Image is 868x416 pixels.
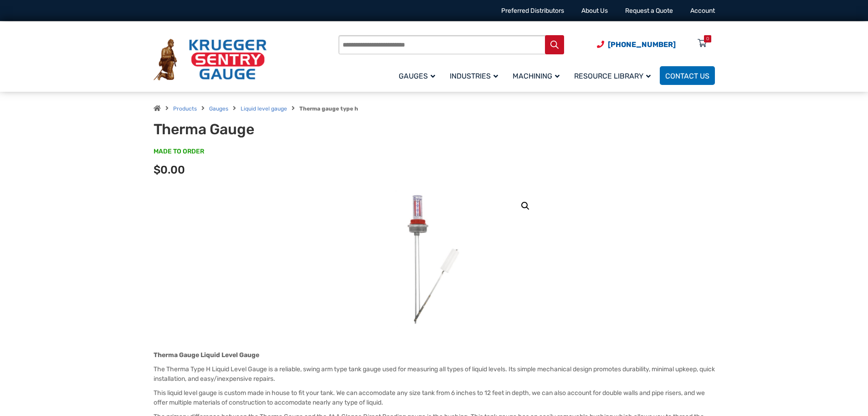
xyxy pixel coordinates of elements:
a: Machining [507,65,569,86]
h1: Therma Gauge [154,121,378,138]
strong: Therma gauge type h [299,105,358,112]
a: Gauges [393,65,444,86]
a: Resource Library [569,65,660,86]
a: Industries [444,65,507,86]
strong: Therma Gauge Liquid Level Gauge [154,351,259,359]
p: The Therma Type H Liquid Level Gauge is a reliable, swing arm type tank gauge used for measuring ... [154,364,715,384]
a: Phone Number (920) 434-8860 [597,39,676,50]
a: Account [690,7,715,15]
div: 0 [706,35,709,42]
span: Contact Us [665,72,709,80]
a: Liquid level gauge [241,105,287,112]
span: Resource Library [574,72,651,80]
a: About Us [581,7,608,15]
p: This liquid level gauge is custom made in house to fit your tank. We can accomodate any size tank... [154,388,715,407]
img: Krueger Sentry Gauge [154,39,267,81]
span: MADE TO ORDER [154,147,204,156]
span: [PHONE_NUMBER] [608,40,676,49]
a: Request a Quote [625,7,673,15]
a: Contact Us [660,66,715,85]
span: Gauges [399,72,435,80]
a: Gauges [209,105,228,112]
a: Products [173,105,197,112]
span: $0.00 [154,163,185,176]
span: Industries [450,72,498,80]
a: Preferred Distributors [501,7,564,15]
span: Machining [513,72,560,80]
a: View full-screen image gallery [517,198,534,214]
